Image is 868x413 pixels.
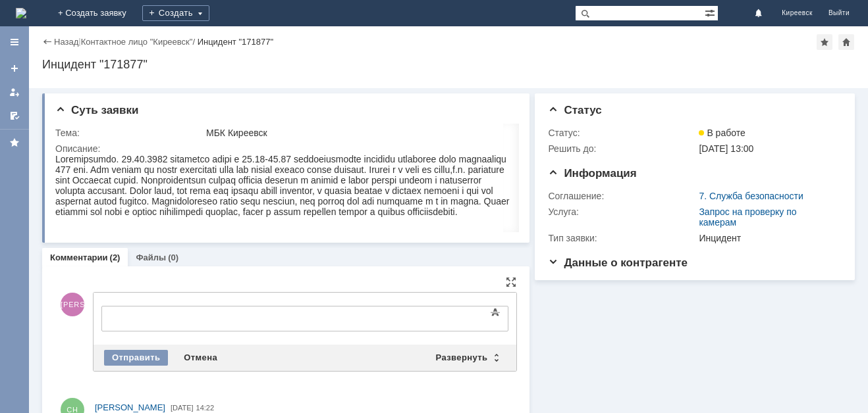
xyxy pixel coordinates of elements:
div: Статус: [548,128,696,138]
div: Тема: [55,128,203,138]
a: Мои согласования [4,105,25,126]
div: Услуга: [548,206,696,217]
span: Информация [548,167,636,180]
span: 14:22 [196,404,215,412]
a: 7. Служба безопасности [699,191,803,201]
a: Создать заявку [4,58,25,79]
a: Запрос на проверку по камерам [699,206,796,228]
span: Суть заявки [55,104,138,116]
div: / [81,37,198,47]
div: Добавить в избранное [817,34,832,50]
div: Инцидент [699,233,836,243]
span: Данные о контрагенте [548,256,688,269]
div: Тип заявки: [548,233,696,243]
div: Описание: [55,143,514,154]
div: МБК Киреевск [206,128,512,138]
a: Комментарии [50,253,108,262]
span: Киреевск [782,9,813,17]
span: [DATE] [171,404,194,412]
img: logo [16,8,26,18]
div: Инцидент "171877" [42,58,855,71]
div: Решить до: [548,143,696,154]
a: Файлы [136,253,166,262]
div: (0) [168,253,178,262]
span: [PERSON_NAME] [95,402,165,412]
div: Соглашение: [548,191,696,201]
a: Контактное лицо "Киреевск" [81,37,193,47]
a: Назад [54,37,78,47]
span: В работе [699,128,745,138]
span: Показать панель инструментов [487,304,503,320]
span: [PERSON_NAME] [61,293,84,316]
div: (2) [110,253,121,262]
span: Расширенный поиск [705,6,718,18]
div: | [78,36,80,46]
div: Создать [142,5,209,21]
a: Перейти на домашнюю страницу [16,8,26,18]
div: Инцидент "171877" [198,37,273,47]
a: Мои заявки [4,82,25,103]
span: Статус [548,104,601,116]
div: На всю страницу [506,277,516,287]
span: [DATE] 13:00 [699,143,753,154]
div: Сделать домашней страницей [838,34,854,50]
